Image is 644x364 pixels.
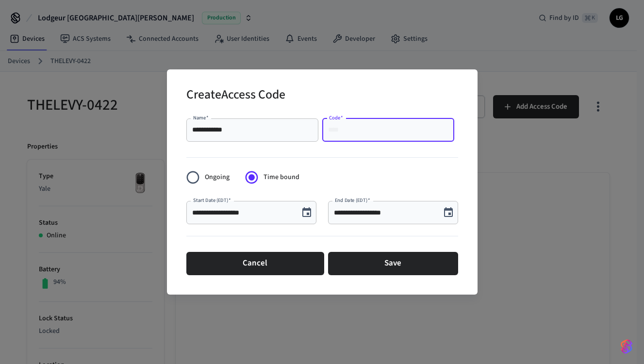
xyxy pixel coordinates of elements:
label: Name [193,114,209,121]
button: Save [328,252,458,275]
label: End Date (EDT) [335,197,370,204]
button: Choose date, selected date is Aug 27, 2025 [439,203,458,222]
button: Choose date, selected date is Aug 27, 2025 [297,203,316,222]
span: Time bound [264,172,299,182]
span: Ongoing [205,172,230,182]
img: SeamLogoGradient.69752ec5.svg [621,339,632,354]
label: Code [329,114,343,121]
h2: Create Access Code [186,81,285,111]
button: Cancel [186,252,324,275]
label: Start Date (EDT) [193,197,231,204]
